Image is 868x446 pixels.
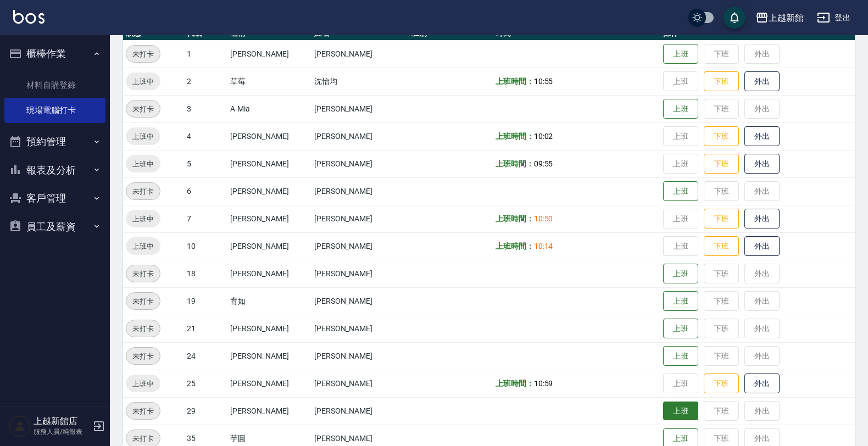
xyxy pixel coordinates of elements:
[769,11,804,25] div: 上越新館
[496,379,534,388] b: 上班時間：
[704,236,739,257] button: 下班
[534,159,553,168] span: 09:55
[184,232,227,260] td: 10
[126,213,160,225] span: 上班中
[663,291,698,311] button: 上班
[4,98,105,123] a: 現場電腦打卡
[227,315,311,342] td: [PERSON_NAME]
[704,126,739,147] button: 下班
[744,236,780,257] button: 外出
[663,402,698,421] button: 上班
[184,40,227,68] td: 1
[227,370,311,397] td: [PERSON_NAME]
[184,122,227,150] td: 4
[184,370,227,397] td: 25
[663,44,698,64] button: 上班
[724,7,745,29] button: save
[663,346,698,366] button: 上班
[4,40,105,68] button: 櫃檯作業
[496,214,534,223] b: 上班時間：
[227,397,311,425] td: [PERSON_NAME]
[311,95,409,122] td: [PERSON_NAME]
[663,319,698,339] button: 上班
[184,260,227,287] td: 18
[184,150,227,177] td: 5
[663,264,698,284] button: 上班
[227,150,311,177] td: [PERSON_NAME]
[227,95,311,122] td: A-Mia
[744,209,780,229] button: 外出
[534,214,553,223] span: 10:50
[13,10,44,24] img: Logo
[704,154,739,174] button: 下班
[496,159,534,168] b: 上班時間：
[663,99,698,119] button: 上班
[744,71,780,92] button: 外出
[126,48,160,60] span: 未打卡
[126,323,160,335] span: 未打卡
[311,342,409,370] td: [PERSON_NAME]
[311,315,409,342] td: [PERSON_NAME]
[4,127,105,156] button: 預約管理
[534,379,553,388] span: 10:59
[227,177,311,205] td: [PERSON_NAME]
[126,103,160,115] span: 未打卡
[311,287,409,315] td: [PERSON_NAME]
[4,184,105,213] button: 客戶管理
[227,260,311,287] td: [PERSON_NAME]
[534,242,553,250] span: 10:14
[4,213,105,241] button: 員工及薪資
[534,77,553,86] span: 10:55
[311,260,409,287] td: [PERSON_NAME]
[311,40,409,68] td: [PERSON_NAME]
[751,7,808,29] button: 上越新館
[126,131,160,142] span: 上班中
[227,122,311,150] td: [PERSON_NAME]
[311,232,409,260] td: [PERSON_NAME]
[227,232,311,260] td: [PERSON_NAME]
[184,205,227,232] td: 7
[496,77,534,86] b: 上班時間：
[744,154,780,174] button: 外出
[126,158,160,170] span: 上班中
[704,71,739,92] button: 下班
[126,350,160,362] span: 未打卡
[4,156,105,185] button: 報表及分析
[227,205,311,232] td: [PERSON_NAME]
[704,209,739,229] button: 下班
[534,132,553,141] span: 10:02
[126,296,160,307] span: 未打卡
[126,76,160,87] span: 上班中
[126,186,160,197] span: 未打卡
[227,68,311,95] td: 草莓
[184,287,227,315] td: 19
[184,315,227,342] td: 21
[311,122,409,150] td: [PERSON_NAME]
[704,373,739,394] button: 下班
[126,378,160,389] span: 上班中
[184,342,227,370] td: 24
[496,242,534,250] b: 上班時間：
[311,68,409,95] td: 沈怡均
[126,433,160,444] span: 未打卡
[311,397,409,425] td: [PERSON_NAME]
[744,373,780,394] button: 外出
[4,73,105,98] a: 材料自購登錄
[126,241,160,252] span: 上班中
[184,397,227,425] td: 29
[126,268,160,280] span: 未打卡
[184,95,227,122] td: 3
[184,177,227,205] td: 6
[227,287,311,315] td: 育如
[227,40,311,68] td: [PERSON_NAME]
[496,132,534,141] b: 上班時間：
[184,68,227,95] td: 2
[311,177,409,205] td: [PERSON_NAME]
[813,8,855,28] button: 登出
[126,405,160,417] span: 未打卡
[663,181,698,202] button: 上班
[311,205,409,232] td: [PERSON_NAME]
[9,415,31,437] img: Person
[227,342,311,370] td: [PERSON_NAME]
[34,427,90,437] p: 服務人員/純報表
